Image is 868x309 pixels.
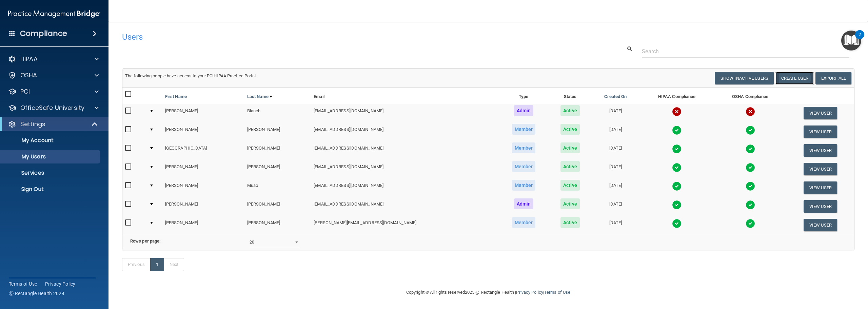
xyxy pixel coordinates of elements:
td: [EMAIL_ADDRESS][DOMAIN_NAME] [311,178,498,197]
h4: Users [122,33,545,41]
div: 2 [859,35,861,43]
button: View User [804,219,837,231]
button: Open Resource Center, 2 new notifications [841,31,861,51]
button: View User [804,200,837,213]
a: First Name [165,93,187,101]
td: [DATE] [591,122,639,141]
td: [PERSON_NAME] [244,197,311,216]
a: OSHA [8,71,99,79]
button: View User [804,125,837,138]
img: tick.e7d51cea.svg [672,125,682,135]
span: Member [512,161,536,172]
td: [PERSON_NAME] [162,122,244,141]
img: tick.e7d51cea.svg [672,163,682,172]
img: tick.e7d51cea.svg [746,125,755,135]
p: OfficeSafe University [20,104,84,112]
td: [EMAIL_ADDRESS][DOMAIN_NAME] [311,122,498,141]
th: OSHA Compliance [714,88,787,104]
td: [EMAIL_ADDRESS][DOMAIN_NAME] [311,197,498,216]
img: tick.e7d51cea.svg [672,144,682,154]
a: Previous [122,258,151,271]
a: PCI [8,88,99,96]
p: Settings [20,120,45,128]
p: PCI [20,88,30,96]
td: [DATE] [591,178,639,197]
th: Type [498,88,549,104]
th: Email [311,88,498,104]
td: [DATE] [591,197,639,216]
a: Last Name [247,93,272,101]
p: Sign Out [4,186,97,193]
td: [PERSON_NAME] [244,141,311,160]
a: Terms of Use [9,281,37,287]
button: View User [804,181,837,194]
span: Active [560,161,580,172]
td: [DATE] [591,160,639,178]
img: tick.e7d51cea.svg [746,219,755,228]
img: tick.e7d51cea.svg [746,163,755,172]
iframe: Drift Widget Chat Controller [751,261,860,288]
p: My Account [4,137,97,144]
img: tick.e7d51cea.svg [672,181,682,191]
td: [EMAIL_ADDRESS][DOMAIN_NAME] [311,160,498,178]
a: Privacy Policy [516,290,543,295]
td: [DATE] [591,216,639,234]
td: [PERSON_NAME] [162,216,244,234]
button: View User [804,107,837,119]
b: Rows per page: [130,238,161,244]
td: [DATE] [591,104,639,122]
a: HIPAA [8,55,99,63]
h4: Compliance [20,29,67,38]
a: Export All [815,72,851,84]
span: Member [512,124,536,135]
td: [PERSON_NAME] [162,178,244,197]
span: Member [512,217,536,228]
a: Settings [8,120,98,128]
th: HIPAA Compliance [639,88,714,104]
img: tick.e7d51cea.svg [672,219,682,228]
button: View User [804,144,837,157]
span: Active [560,180,580,191]
button: View User [804,163,837,175]
p: My Users [4,153,97,160]
img: tick.e7d51cea.svg [746,144,755,154]
span: Active [560,105,580,116]
img: tick.e7d51cea.svg [746,200,755,210]
td: [PERSON_NAME] [244,122,311,141]
img: cross.ca9f0e7f.svg [746,107,755,116]
a: Terms of Use [544,290,570,295]
td: [EMAIL_ADDRESS][DOMAIN_NAME] [311,104,498,122]
a: OfficeSafe University [8,104,99,112]
td: Blanch [244,104,311,122]
span: Admin [514,198,534,209]
p: OSHA [20,71,37,79]
img: PMB logo [8,7,100,21]
th: Status [549,88,592,104]
span: Admin [514,105,534,116]
button: Create User [775,72,814,84]
td: [PERSON_NAME][EMAIL_ADDRESS][DOMAIN_NAME] [311,216,498,234]
span: Active [560,124,580,135]
td: [GEOGRAPHIC_DATA] [162,141,244,160]
span: Active [560,198,580,209]
td: [PERSON_NAME] [162,104,244,122]
td: [PERSON_NAME] [162,197,244,216]
td: [PERSON_NAME] [244,160,311,178]
a: Created On [604,93,627,101]
span: Member [512,142,536,153]
img: cross.ca9f0e7f.svg [672,107,682,116]
span: Active [560,142,580,153]
a: Next [164,258,184,271]
td: [DATE] [591,141,639,160]
td: Muao [244,178,311,197]
a: Privacy Policy [45,281,76,287]
span: Member [512,180,536,191]
p: Services [4,170,97,176]
span: Active [560,217,580,228]
span: The following people have access to your PCIHIPAA Practice Portal [125,73,256,78]
img: tick.e7d51cea.svg [672,200,682,210]
button: Show Inactive Users [715,72,774,84]
span: Ⓒ Rectangle Health 2024 [9,290,64,297]
input: Search [642,45,849,58]
div: Copyright © All rights reserved 2025 @ Rectangle Health | | [364,282,612,303]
